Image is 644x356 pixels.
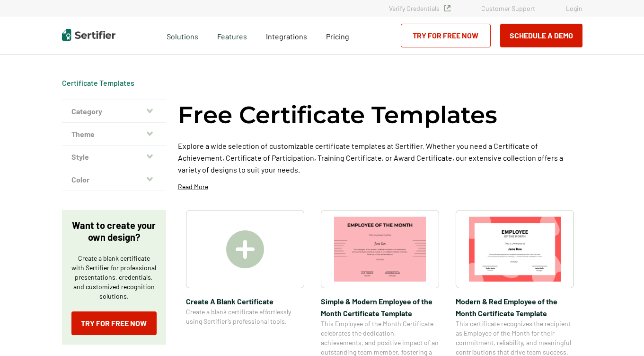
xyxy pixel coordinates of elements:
a: Customer Support [481,4,535,12]
a: Certificate Templates [62,78,134,87]
span: Create A Blank Certificate [186,295,304,307]
span: Certificate Templates [62,78,134,88]
img: Verified [444,5,450,11]
a: Try for Free Now [401,24,491,47]
a: Login [566,4,582,12]
button: Category [62,100,166,123]
div: Breadcrumb [62,78,134,88]
p: Explore a wide selection of customizable certificate templates at Sertifier. Whether you need a C... [178,140,582,175]
img: Sertifier | Digital Credentialing Platform [62,29,115,41]
p: Read More [178,182,208,192]
span: Integrations [266,32,307,41]
h1: Free Certificate Templates [178,100,497,130]
span: Modern & Red Employee of the Month Certificate Template [456,295,574,319]
button: Theme [62,123,166,146]
span: Create a blank certificate effortlessly using Sertifier’s professional tools. [186,307,304,326]
a: Try for Free Now [71,311,157,335]
a: Pricing [326,29,349,41]
button: Style [62,146,166,168]
a: Integrations [266,29,307,41]
p: Create a blank certificate with Sertifier for professional presentations, credentials, and custom... [71,254,157,301]
img: Simple & Modern Employee of the Month Certificate Template [334,217,426,282]
button: Color [62,168,166,191]
p: Want to create your own design? [71,219,157,243]
span: Features [217,29,247,41]
span: Simple & Modern Employee of the Month Certificate Template [321,295,439,319]
img: Modern & Red Employee of the Month Certificate Template [469,217,561,282]
img: Create A Blank Certificate [226,230,264,268]
span: Pricing [326,32,349,41]
a: Verify Credentials [389,4,450,12]
span: Solutions [167,29,198,41]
